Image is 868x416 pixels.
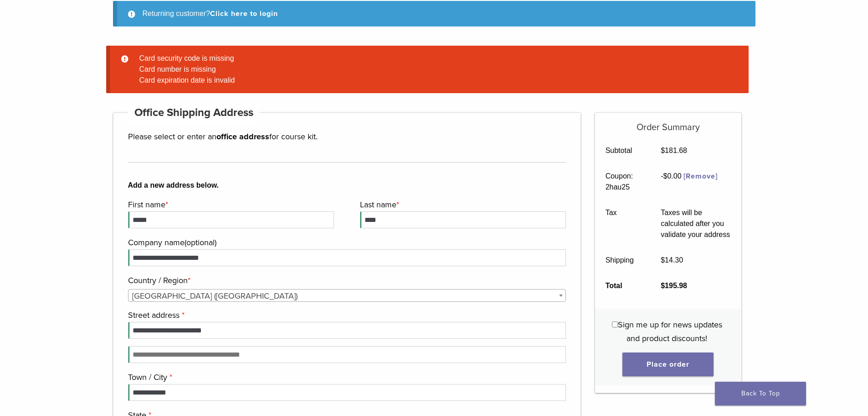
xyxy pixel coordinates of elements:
[128,289,566,302] span: Country / Region
[661,256,683,264] bdi: 14.30
[113,1,755,26] div: Returning customer?
[128,102,260,124] h4: Office Shipping Address
[715,382,806,405] a: Back To Top
[128,198,332,211] label: First name
[595,273,651,299] th: Total
[618,320,722,343] span: Sign me up for news updates and product discounts!
[136,64,734,75] li: Card number is missing
[661,256,665,264] span: $
[595,163,651,200] th: Coupon: 2hau25
[663,172,668,180] span: $
[210,9,278,18] a: Click here to login
[661,147,687,154] bdi: 181.68
[128,290,566,302] span: United States (US)
[663,172,682,180] span: 0.00
[661,147,665,154] span: $
[612,321,618,327] input: Sign me up for news updates and product discounts!
[216,132,269,142] strong: office address
[136,75,734,86] li: Card expiration date is invalid
[595,200,651,247] th: Tax
[683,172,718,181] a: Remove 2hau25 coupon
[651,200,741,247] td: Taxes will be calculated after you validate your address
[360,198,564,211] label: Last name
[128,180,566,191] b: Add a new address below.
[136,53,734,64] li: Card security code is missing
[661,282,687,290] bdi: 195.98
[661,282,665,290] span: $
[128,130,566,143] p: Please select or enter an for course kit.
[185,237,216,247] span: (optional)
[595,138,651,163] th: Subtotal
[651,163,741,200] td: -
[128,370,564,384] label: Town / City
[595,247,651,273] th: Shipping
[128,236,564,249] label: Company name
[128,308,564,322] label: Street address
[128,274,564,287] label: Country / Region
[622,353,714,376] button: Place order
[595,113,741,133] h5: Order Summary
